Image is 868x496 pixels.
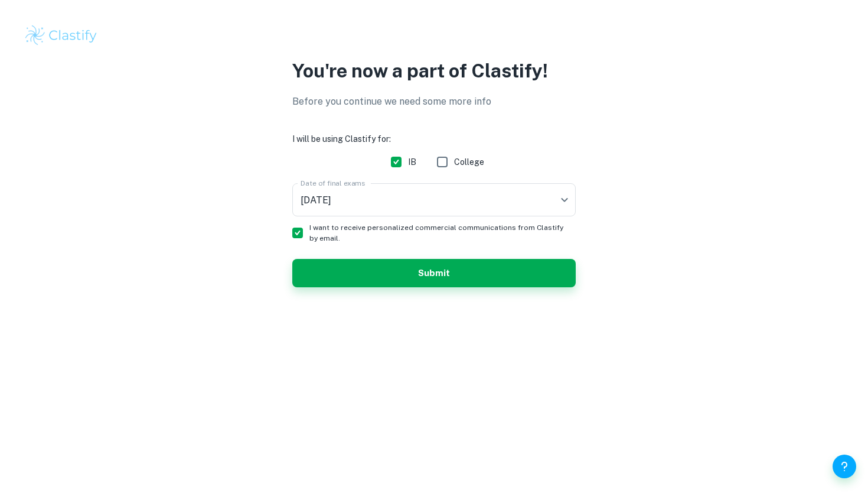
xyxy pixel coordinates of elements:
[309,222,566,244] span: I want to receive personalized commercial communications from Clastify by email.
[292,183,576,216] div: [DATE]
[24,24,844,47] a: Clastify logo
[292,132,576,145] h6: I will be using Clastify for:
[292,57,576,85] p: You're now a part of Clastify!
[301,178,365,188] label: Date of final exams
[292,95,576,109] p: Before you continue we need some more info
[292,259,576,287] button: Submit
[833,455,856,478] button: Help and Feedback
[24,24,99,47] img: Clastify logo
[454,155,484,168] span: College
[408,155,416,168] span: IB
